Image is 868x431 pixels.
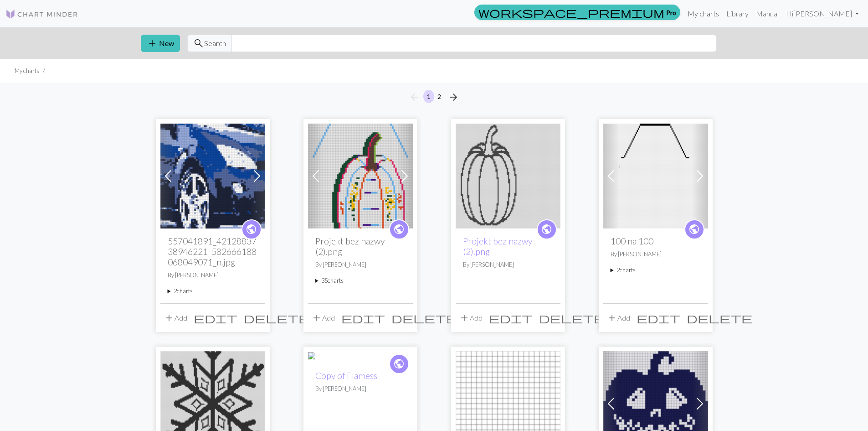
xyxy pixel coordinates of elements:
i: public [541,220,552,239]
span: Search [204,38,226,49]
h2: 100 na 100 [611,236,701,246]
span: public [688,222,700,236]
span: edit [341,312,385,324]
span: edit [489,312,533,324]
span: delete [687,312,752,324]
a: 100 na 100 [603,171,708,179]
i: public [688,220,700,239]
button: Add [603,309,633,327]
span: add [606,312,617,324]
a: 557041891_4212883738946221_582666188068049071_n.jpg [160,171,265,179]
button: Add [456,309,486,327]
button: Edit [338,309,388,327]
a: halloween-6731070_1280.png [603,398,708,407]
a: Manual [752,5,782,23]
a: Copy of Flamess [315,370,377,381]
a: Projekt bez nazwy (2).png [463,236,532,257]
i: public [393,220,405,239]
span: arrow_forward [448,91,459,104]
nav: Page navigation [406,90,462,104]
a: Hi[PERSON_NAME] [782,5,863,23]
button: 1 [423,90,434,103]
button: New [141,35,180,52]
i: public [246,220,257,239]
h2: 557041891_4212883738946221_582666188068049071_n.jpg [168,236,258,267]
summary: 2charts [611,266,701,275]
img: Projekt bez nazwy (2).png [308,124,413,228]
span: edit [637,312,680,324]
i: Edit [341,312,385,323]
button: Delete [536,309,608,327]
a: Projekt bez nazwy (2).png [308,171,413,179]
button: Edit [486,309,536,327]
h2: Projekt bez nazwy (2).png [315,236,406,257]
button: Delete [683,309,755,327]
a: Pro [474,5,680,20]
a: public [389,354,409,374]
i: public [393,355,405,373]
p: By [PERSON_NAME] [463,260,553,269]
button: Add [160,309,190,327]
img: Projekt bez nazwy (2).png [456,124,560,228]
span: add [459,312,470,324]
span: delete [391,312,457,324]
a: public [684,219,704,239]
a: flake-2029369_1280.png [160,398,265,407]
button: Delete [241,309,313,327]
li: My charts [15,67,39,75]
span: public [393,357,405,371]
span: public [393,222,405,236]
button: Edit [190,309,241,327]
img: 557041891_4212883738946221_582666188068049071_n.jpg [160,124,265,228]
span: add [147,37,158,50]
a: public [537,219,557,239]
span: delete [244,312,309,324]
span: add [311,312,322,324]
a: próba [456,398,560,407]
span: search [193,37,204,50]
i: Edit [194,312,237,323]
a: Library [723,5,752,23]
img: Flamess [308,352,341,363]
summary: 2charts [168,287,258,296]
button: 2 [434,90,445,103]
span: delete [539,312,605,324]
button: Delete [388,309,460,327]
summary: 35charts [315,276,406,285]
p: By [PERSON_NAME] [168,271,258,280]
i: Next [448,92,459,103]
a: Flamess [308,352,341,361]
span: public [246,222,257,236]
span: add [164,312,175,324]
button: Add [308,309,338,327]
p: By [PERSON_NAME] [315,384,406,393]
button: Next [444,90,462,104]
p: By [PERSON_NAME] [315,260,406,269]
span: public [541,222,552,236]
a: public [241,219,262,239]
i: Edit [489,312,533,323]
span: workspace_premium [478,6,664,19]
span: edit [194,312,237,324]
button: Edit [633,309,683,327]
i: Edit [637,312,680,323]
a: public [389,219,409,239]
a: My charts [684,5,723,23]
img: 100 na 100 [603,124,708,228]
a: Projekt bez nazwy (2).png [456,171,560,179]
img: Logo [5,9,78,20]
p: By [PERSON_NAME] [611,250,701,259]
